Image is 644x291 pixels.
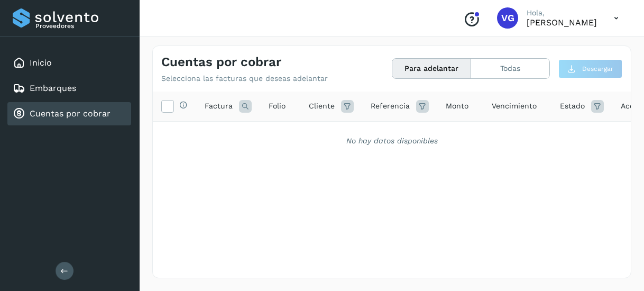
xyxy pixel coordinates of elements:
span: Factura [205,101,233,112]
div: Cuentas por cobrar [7,102,131,125]
span: Descargar [582,64,613,74]
p: Selecciona las facturas que deseas adelantar [161,74,328,83]
span: Referencia [371,101,410,112]
a: Cuentas por cobrar [30,108,111,119]
button: Para adelantar [392,59,471,78]
h4: Cuentas por cobrar [161,54,281,70]
a: Inicio [30,58,52,68]
p: Proveedores [35,22,127,30]
p: Hola, [527,8,597,17]
div: No hay datos disponibles [167,135,617,147]
span: Folio [269,101,286,112]
span: Vencimiento [492,101,537,112]
p: VIRIDIANA GONZALEZ MENDOZA [527,17,597,28]
span: Cliente [309,101,335,112]
div: Inicio [7,51,131,75]
a: Embarques [30,83,76,93]
button: Todas [471,59,549,78]
span: Monto [446,101,468,112]
span: Estado [560,101,585,112]
div: Embarques [7,77,131,100]
button: Descargar [558,59,622,78]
